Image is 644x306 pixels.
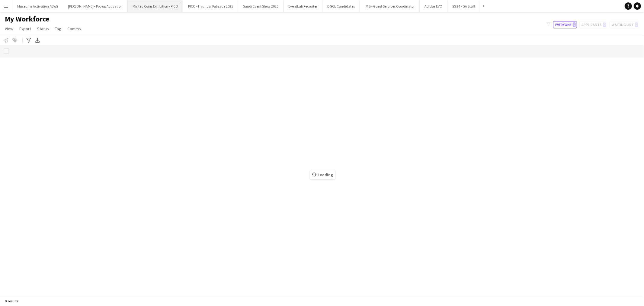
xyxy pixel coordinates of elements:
[420,0,447,12] button: Adidas EVO
[573,22,576,27] span: 0
[238,0,284,12] button: Saudi Event Show 2025
[55,26,61,31] span: Tag
[63,0,128,12] button: [PERSON_NAME] - Pop up Activation
[5,26,13,31] span: View
[34,37,41,44] app-action-btn: Export XLSX
[37,26,49,31] span: Status
[183,0,238,12] button: PICO - Hyundai Palisade 2025
[447,0,480,12] button: SS 24 - GA Staff
[12,0,63,12] button: Museums Activation / BWS
[35,25,51,33] a: Status
[65,25,83,33] a: Comms
[128,0,183,12] button: Minted Coins Exhibition - PICO
[17,25,34,33] a: Export
[5,15,49,24] span: My Workforce
[53,25,64,33] a: Tag
[360,0,420,12] button: IMG - Guest Services Coordinator
[67,26,81,31] span: Comms
[2,25,16,33] a: View
[284,0,322,12] button: EventLab Recruiter
[19,26,31,31] span: Export
[310,170,335,179] span: Loading
[25,37,32,44] app-action-btn: Advanced filters
[553,21,577,28] button: Everyone0
[322,0,360,12] button: DGCL Candidates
